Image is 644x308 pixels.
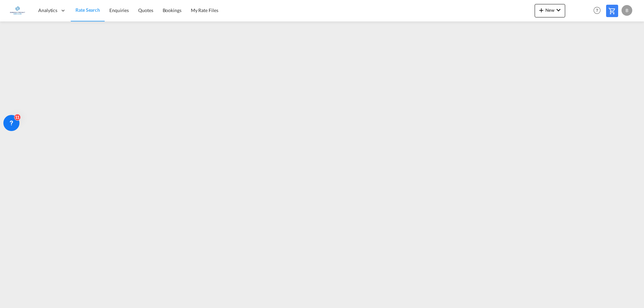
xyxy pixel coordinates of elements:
span: My Rate Files [191,7,218,13]
img: e1326340b7c511ef854e8d6a806141ad.jpg [10,3,25,18]
button: icon-plus 400-fgNewicon-chevron-down [535,4,565,17]
md-icon: icon-chevron-down [554,6,562,14]
span: Help [591,5,603,16]
span: Bookings [163,7,181,13]
span: New [537,7,562,13]
span: Enquiries [109,7,129,13]
span: Rate Search [75,7,100,13]
div: B [622,5,632,16]
md-icon: icon-plus 400-fg [537,6,545,14]
span: Quotes [138,7,153,13]
span: Analytics [38,7,57,14]
div: Help [591,5,606,17]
